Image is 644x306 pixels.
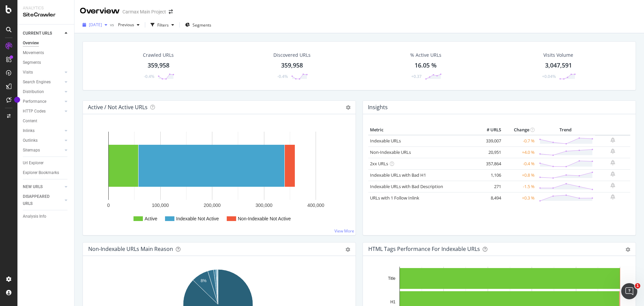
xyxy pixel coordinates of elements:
[610,171,615,177] div: bell-plus
[80,19,110,30] button: [DATE]
[476,181,503,192] td: 271
[23,49,69,56] a: Movements
[23,169,69,176] a: Explorer Bookmarks
[23,118,69,125] a: Content
[23,108,46,115] div: HTTP Codes
[23,169,59,176] div: Explorer Bookmarks
[23,69,33,76] div: Visits
[256,203,273,208] text: 300,000
[169,9,173,14] div: arrow-right-arrow-left
[23,88,44,95] div: Distribution
[88,246,173,252] div: Non-Indexable URLs Main Reason
[476,125,503,135] th: # URLS
[88,125,348,230] svg: A chart.
[503,135,536,147] td: -0.7 %
[635,283,640,289] span: 1
[503,181,536,192] td: -1.5 %
[145,216,157,221] text: Active
[88,103,148,112] h4: Active / Not Active URLs
[23,183,63,190] a: NEW URLS
[23,183,43,190] div: NEW URLS
[23,40,69,47] a: Overview
[610,148,615,154] div: bell-plus
[503,192,536,204] td: +0.3 %
[370,183,443,189] a: Indexable URLs with Bad Description
[80,5,120,17] div: Overview
[621,283,637,299] iframe: Intercom live chat
[23,98,63,105] a: Performance
[23,79,51,86] div: Search Engines
[536,125,595,135] th: Trend
[152,203,169,208] text: 100,000
[23,160,44,167] div: Url Explorer
[143,52,174,58] div: Crawled URLs
[370,149,411,155] a: Non-Indexable URLs
[23,160,69,167] a: Url Explorer
[201,278,207,283] text: 8%
[107,203,110,208] text: 0
[476,158,503,169] td: 357,864
[390,300,396,304] text: H1
[23,147,63,154] a: Sitemaps
[415,61,437,70] div: 16.05 %
[23,11,69,19] div: SiteCrawler
[193,22,211,28] span: Segments
[23,5,69,11] div: Analytics
[23,98,46,105] div: Performance
[610,194,615,200] div: bell-plus
[370,195,419,201] a: URLs with 1 Follow Inlink
[476,146,503,158] td: 20,951
[23,127,35,134] div: Inlinks
[368,125,476,135] th: Metric
[626,247,630,252] div: gear
[23,193,63,207] a: DISAPPEARED URLS
[89,22,102,28] span: 2025 Aug. 17th
[410,52,441,58] div: % Active URLs
[182,19,214,30] button: Segments
[23,40,39,47] div: Overview
[148,19,177,30] button: Filters
[370,172,426,178] a: Indexable URLs with Bad H1
[23,49,44,56] div: Movements
[277,74,288,79] div: -0.4%
[23,118,37,125] div: Content
[370,161,388,167] a: 2xx URLs
[148,61,169,70] div: 359,958
[23,193,57,207] div: DISAPPEARED URLS
[545,61,572,70] div: 3,047,591
[115,19,142,30] button: Previous
[122,8,166,15] div: Carmax Main Project
[204,203,221,208] text: 200,000
[543,52,573,58] div: Visits Volume
[176,216,219,221] text: Indexable Not Active
[610,137,615,143] div: bell-plus
[610,183,615,188] div: bell-plus
[368,246,480,252] div: HTML Tags Performance for Indexable URLs
[23,137,63,144] a: Outlinks
[503,125,536,135] th: Change
[23,59,41,66] div: Segments
[23,137,38,144] div: Outlinks
[476,169,503,181] td: 1,106
[23,127,63,134] a: Inlinks
[307,203,324,208] text: 400,000
[281,61,303,70] div: 359,958
[115,22,134,28] span: Previous
[370,138,401,144] a: Indexable URLs
[23,213,46,220] div: Analysis Info
[345,247,350,252] div: gear
[23,88,63,95] a: Distribution
[144,74,154,79] div: -0.4%
[23,30,63,37] a: CURRENT URLS
[238,216,291,221] text: Non-Indexable Not Active
[23,108,63,115] a: HTTP Codes
[23,30,52,37] div: CURRENT URLS
[503,146,536,158] td: +4.0 %
[110,22,115,28] span: vs
[610,160,615,165] div: bell-plus
[334,228,354,234] a: View More
[476,192,503,204] td: 8,494
[14,97,20,103] div: Tooltip anchor
[273,52,311,58] div: Discovered URLs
